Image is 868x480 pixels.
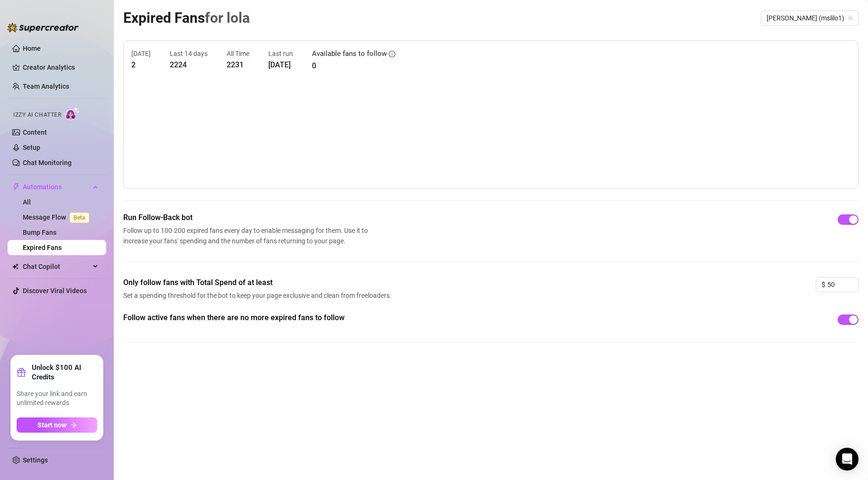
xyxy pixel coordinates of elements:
[23,144,40,151] a: Setup
[170,48,208,59] article: Last 14 days
[123,312,394,323] span: Follow active fans when there are no more expired fans to follow
[70,212,89,223] span: Beta
[123,212,372,223] span: Run Follow-Back bot
[170,59,208,71] article: 2224
[23,83,69,90] a: Team Analytics
[23,159,72,166] a: Chat Monitoring
[23,129,47,136] a: Content
[70,422,77,428] span: arrow-right
[123,277,394,288] span: Only follow fans with Total Spend of at least
[227,48,249,59] article: All Time
[123,290,394,301] span: Set a spending threshold for the bot to keep your page exclusive and clean from freeloaders.
[227,59,249,71] article: 2231
[827,277,858,292] input: 0.00
[17,389,97,408] span: Share your link and earn unlimited rewards
[13,111,61,120] span: Izzy AI Chatter
[205,9,250,26] span: for lola
[767,11,853,25] span: lola (mslilo1)
[131,59,151,71] article: 2
[836,448,859,471] div: Open Intercom Messenger
[131,48,151,59] article: [DATE]
[12,183,20,191] span: thunderbolt
[23,229,56,236] a: Bump Fans
[389,51,395,57] span: info-circle
[312,60,395,72] article: 0
[23,213,93,221] a: Message FlowBeta
[65,107,80,120] img: AI Chatter
[23,179,90,194] span: Automations
[23,45,41,52] a: Home
[17,368,26,377] span: gift
[123,225,372,246] span: Follow up to 100-200 expired fans every day to enable messaging for them. Use it to increase your...
[8,23,79,32] img: logo-BBDzfeDw.svg
[23,60,99,75] a: Creator Analytics
[312,48,387,60] article: Available fans to follow
[12,263,18,270] img: Chat Copilot
[37,421,66,429] span: Start now
[32,363,97,382] strong: Unlock $100 AI Credits
[268,48,293,59] article: Last run
[23,259,90,274] span: Chat Copilot
[23,456,48,464] a: Settings
[23,198,31,206] a: All
[123,7,250,29] article: Expired Fans
[848,15,853,21] span: team
[17,417,97,433] button: Start nowarrow-right
[23,287,87,295] a: Discover Viral Videos
[268,59,293,71] article: [DATE]
[23,244,62,251] a: Expired Fans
